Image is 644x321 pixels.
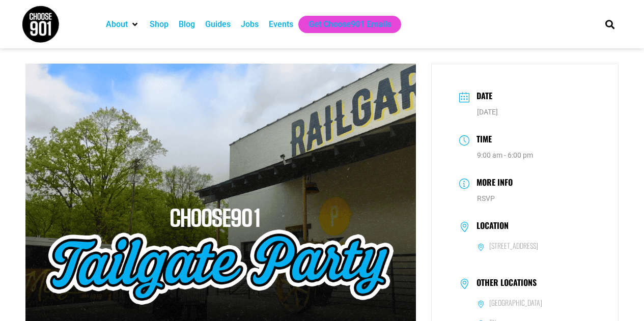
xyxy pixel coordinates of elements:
a: About [106,18,128,31]
a: RSVP [477,194,495,202]
h6: [STREET_ADDRESS] [489,241,538,250]
div: Search [601,16,618,33]
h3: Other Locations [471,278,537,290]
h6: [GEOGRAPHIC_DATA] [489,298,542,307]
a: Blog [179,18,195,31]
a: Jobs [241,18,259,31]
span: [DATE] [477,108,498,116]
a: Guides [205,18,231,31]
h3: Time [471,133,492,148]
div: About [101,16,145,33]
h3: Location [471,221,509,233]
h3: More Info [471,176,513,191]
a: Events [269,18,293,31]
nav: Main nav [101,16,587,33]
a: Shop [150,18,169,31]
abbr: 9:00 am - 6:00 pm [477,151,533,159]
h3: Date [471,90,492,104]
a: Get Choose901 Emails [309,18,391,31]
